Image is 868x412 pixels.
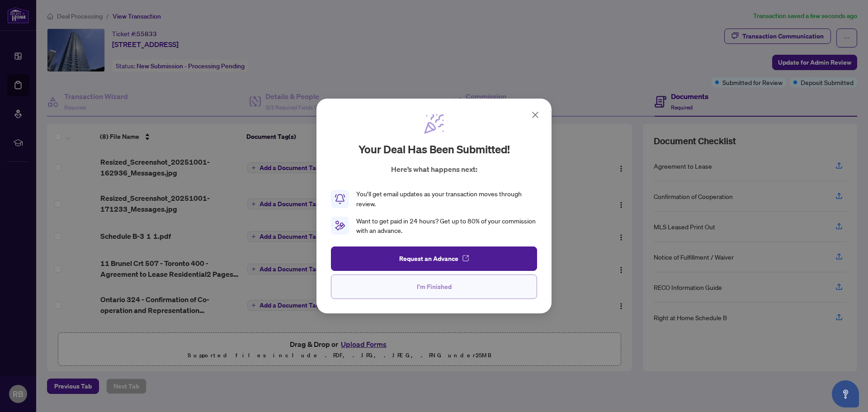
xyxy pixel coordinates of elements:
[359,142,510,156] h2: Your deal has been submitted!
[331,275,537,299] button: I'm Finished
[399,251,458,266] span: Request an Advance
[356,216,537,236] div: Want to get paid in 24 hours? Get up to 80% of your commission with an advance.
[331,246,537,271] button: Request an Advance
[417,279,452,294] span: I'm Finished
[356,189,537,209] div: You’ll get email updates as your transaction moves through review.
[391,164,477,175] p: Here’s what happens next:
[832,380,859,407] button: Open asap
